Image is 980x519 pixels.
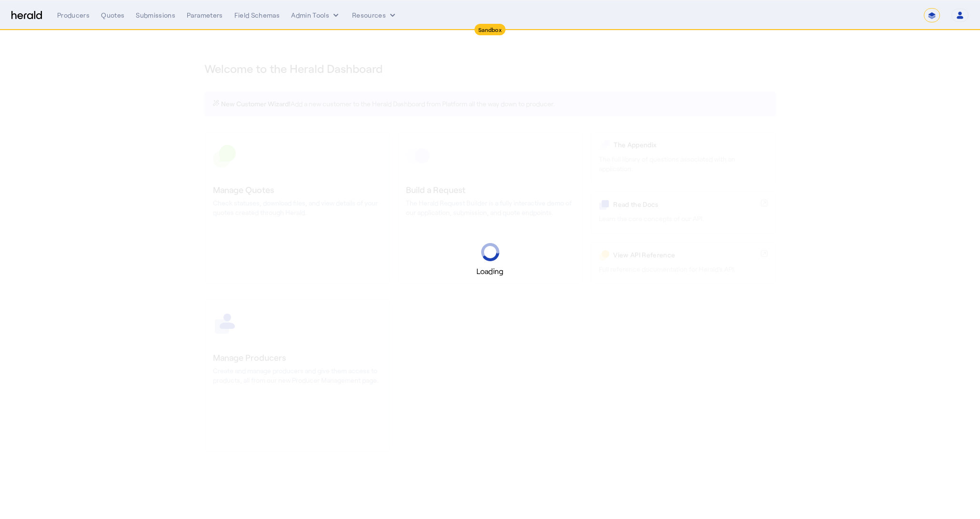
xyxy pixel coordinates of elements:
button: internal dropdown menu [291,10,341,20]
div: Sandbox [475,24,505,35]
div: Field Schemas [234,10,280,20]
button: Resources dropdown menu [352,10,397,20]
div: Submissions [136,10,175,20]
div: Parameters [187,10,223,20]
img: Herald Logo [11,11,42,20]
div: Producers [57,10,90,20]
div: Quotes [101,10,124,20]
